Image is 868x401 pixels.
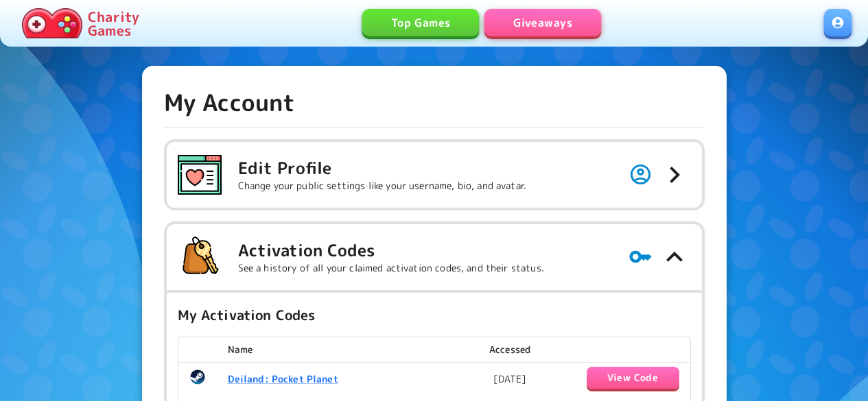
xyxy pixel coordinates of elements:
[228,372,338,385] a: Deiland: Pocket Planet
[167,142,702,208] button: Edit ProfileChange your public settings like your username, bio, and avatar.
[217,337,454,363] th: Name
[178,304,691,326] h6: My Activation Codes
[238,239,544,261] h5: Activation Codes
[238,179,527,193] p: Change your public settings like your username, bio, and avatar.
[454,362,567,396] td: [DATE]
[22,8,82,38] img: Charity.Games
[362,9,479,36] a: Top Games
[88,10,139,37] p: Charity Games
[587,367,679,389] button: View Code
[238,261,544,275] p: See a history of all your claimed activation codes, and their status.
[484,9,601,36] a: Giveaways
[16,5,145,41] a: Charity Games
[164,88,296,117] h4: My Account
[238,157,527,179] h5: Edit Profile
[167,224,702,290] button: Activation CodesSee a history of all your claimed activation codes, and their status.
[454,337,567,363] th: Accessed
